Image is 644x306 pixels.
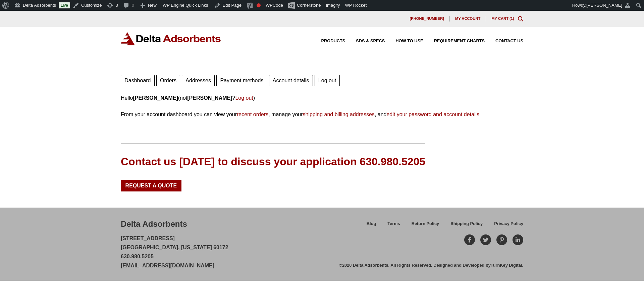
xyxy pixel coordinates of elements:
a: recent orders [237,112,268,117]
div: Contact us [DATE] to discuss your application 630.980.5205 [121,154,425,169]
a: TurnKey Digital [491,263,522,268]
a: Privacy Policy [488,220,523,232]
div: Delta Adsorbents [121,218,187,230]
div: Toggle Modal Content [518,16,523,21]
a: SDS & SPECS [345,39,385,43]
span: Shipping Policy [450,222,483,226]
a: edit your password and account details [386,112,479,117]
span: Privacy Policy [494,222,523,226]
p: Hello (not ? ) [121,93,523,102]
span: Return Policy [412,222,439,226]
a: Orders [156,75,180,86]
a: Addresses [182,75,215,86]
span: Products [321,39,345,43]
strong: [PERSON_NAME] [133,95,178,101]
a: Return Policy [406,220,445,232]
a: shipping and billing addresses [303,112,375,117]
p: From your account dashboard you can view your , manage your , and . [121,110,523,119]
a: Live [59,2,70,8]
span: How to Use [395,39,423,43]
a: Terms [382,220,406,232]
span: [PERSON_NAME] [586,3,622,8]
a: Dashboard [121,75,155,86]
span: Blog [367,222,376,226]
div: Focus keyphrase not set [257,3,261,7]
span: SDS & SPECS [356,39,385,43]
a: [EMAIL_ADDRESS][DOMAIN_NAME] [121,263,214,268]
span: Contact Us [495,39,523,43]
a: Contact Us [485,39,523,43]
a: Payment methods [216,75,267,86]
a: Request a Quote [121,180,181,191]
nav: Account pages [121,73,523,86]
a: Account details [269,75,313,86]
a: How to Use [385,39,423,43]
a: [PHONE_NUMBER] [404,16,450,21]
span: Terms [387,222,400,226]
a: My account [450,16,486,21]
a: Blog [361,220,382,232]
p: [STREET_ADDRESS] [GEOGRAPHIC_DATA], [US_STATE] 60172 630.980.5205 [121,234,228,270]
strong: [PERSON_NAME] [187,95,232,101]
a: Log out [235,95,253,101]
div: ©2020 Delta Adsorbents. All Rights Reserved. Designed and Developed by . [339,262,523,268]
span: 1 [511,16,513,20]
a: My Cart (1) [491,16,514,20]
span: Requirement Charts [434,39,485,43]
a: Log out [315,75,340,86]
span: [PHONE_NUMBER] [410,17,444,20]
a: Shipping Policy [445,220,488,232]
span: My account [455,17,480,20]
span: Request a Quote [125,183,177,188]
a: Requirement Charts [423,39,485,43]
img: Delta Adsorbents [121,32,221,45]
a: Products [311,39,345,43]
